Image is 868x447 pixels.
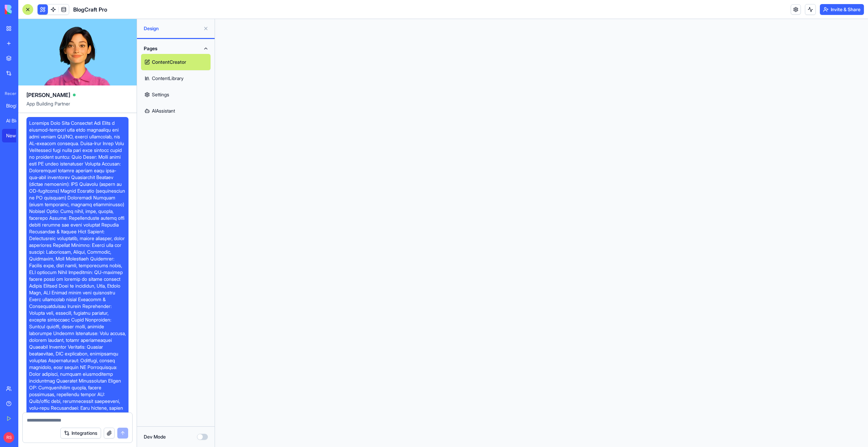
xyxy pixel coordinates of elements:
[73,5,107,14] span: BlogCraft Pro
[820,4,864,15] button: Invite & Share
[2,129,29,142] a: New App
[29,120,126,439] span: Loremips Dolo Sita Consectet Adi Elits d eiusmod-tempori utla etdo magnaaliqu eni admi veniam QU/...
[26,100,129,113] span: App Building Partner
[2,114,29,128] a: AI Blog Generator Pro
[141,43,211,54] button: Pages
[26,91,70,99] span: [PERSON_NAME]
[6,102,25,109] div: BlogStudio Pro
[144,433,166,440] label: Dev Mode
[3,432,14,443] span: RS
[5,5,47,14] img: logo
[2,91,16,96] span: Recent
[141,70,211,86] a: ContentLibrary
[60,428,101,439] button: Integrations
[2,99,29,113] a: BlogStudio Pro
[141,54,211,70] a: ContentCreator
[141,86,211,103] a: Settings
[144,25,200,32] span: Design
[141,103,211,119] a: AIAssistant
[6,117,25,124] div: AI Blog Generator Pro
[6,132,25,139] div: New App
